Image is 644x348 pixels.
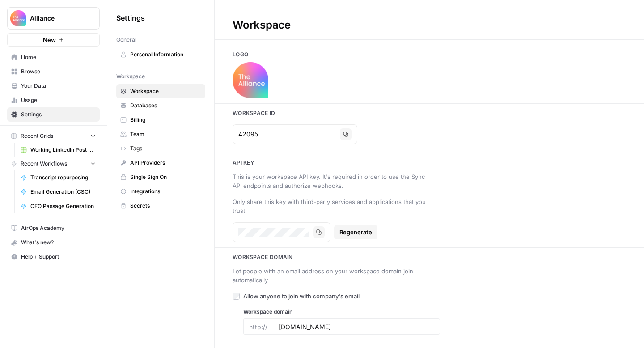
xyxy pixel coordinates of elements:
h3: Workspace Domain [215,253,644,261]
a: Email Generation (CSC) [17,185,100,199]
span: Recent Grids [21,132,53,140]
a: Tags [116,141,205,156]
a: Home [7,50,100,64]
span: Settings [116,13,145,23]
span: Workspace [116,72,145,81]
a: Workspace [116,84,205,98]
span: API Providers [130,159,201,167]
a: Working LinkedIn Post Grid (PMA) [17,143,100,157]
div: Workspace [215,18,309,32]
div: This is your workspace API key. It's required in order to use the Sync API endpoints and authoriz... [233,172,429,190]
span: Browse [21,68,96,76]
button: What's new? [7,235,100,250]
h3: Logo [215,51,644,59]
span: Settings [21,110,96,119]
span: Usage [21,96,96,104]
a: Browse [7,64,100,79]
a: Personal Information [116,47,205,62]
button: Workspace: Alliance [7,7,100,30]
span: Billing [130,116,201,124]
span: Integrations [130,187,201,195]
div: Let people with an email address on your workspace domain join automatically [233,267,429,284]
input: Allow anyone to join with company's email [233,293,240,300]
h3: Api key [215,159,644,167]
a: AirOps Academy [7,221,100,235]
a: QFO Passage Generation [17,199,100,213]
a: Secrets [116,199,205,213]
span: Team [130,130,201,138]
span: Single Sign On [130,173,201,181]
span: General [116,36,136,44]
a: Team [116,127,205,141]
img: Alliance Logo [10,10,26,26]
div: Only share this key with third-party services and applications that you trust. [233,197,429,215]
img: Company Logo [233,62,268,98]
div: http:// [243,318,273,335]
button: Regenerate [334,225,377,239]
a: Usage [7,93,100,107]
div: What's new? [8,236,99,249]
span: Home [21,53,96,61]
span: Workspace [130,87,201,95]
button: Recent Grids [7,129,100,143]
a: Transcript repurposing [17,170,100,185]
span: Help + Support [21,253,96,261]
span: Working LinkedIn Post Grid (PMA) [30,146,96,154]
a: Settings [7,107,100,122]
span: Alliance [30,14,84,23]
span: Recent Workflows [21,160,67,168]
a: Your Data [7,79,100,93]
a: Billing [116,113,205,127]
span: New [43,35,56,44]
span: Your Data [21,82,96,90]
span: Tags [130,144,201,153]
span: Allow anyone to join with company's email [243,292,360,301]
span: Email Generation (CSC) [30,188,96,196]
span: QFO Passage Generation [30,202,96,210]
span: Databases [130,102,201,110]
span: Transcript repurposing [30,174,96,182]
span: AirOps Academy [21,224,96,232]
span: Personal Information [130,51,201,59]
a: Single Sign On [116,170,205,184]
button: Help + Support [7,250,100,264]
a: Integrations [116,184,205,199]
a: API Providers [116,156,205,170]
label: Workspace domain [243,308,440,316]
button: Recent Workflows [7,157,100,170]
span: Secrets [130,202,201,210]
h3: Workspace Id [215,109,644,117]
a: Databases [116,98,205,113]
span: Regenerate [339,228,372,237]
button: New [7,33,100,47]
